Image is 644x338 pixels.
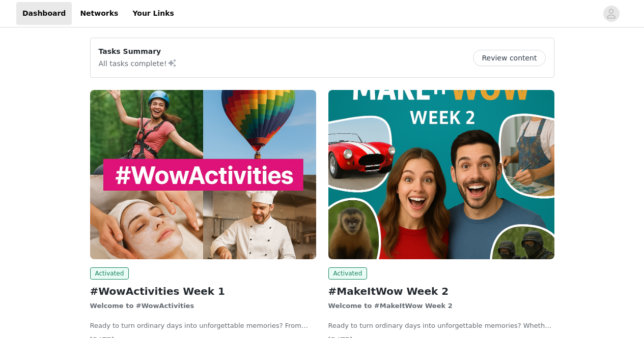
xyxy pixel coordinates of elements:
[90,267,129,280] span: Activated
[99,57,177,69] p: All tasks complete!
[328,90,554,259] img: wowcher.co.uk
[90,284,316,299] h2: #WowActivities Week 1
[328,302,453,310] strong: Welcome to #MakeItWow Week 2
[74,2,124,25] a: Networks
[90,90,316,259] img: wowcher.co.uk
[328,284,554,299] h2: #MakeItWow Week 2
[126,2,180,25] a: Your Links
[90,321,316,331] p: Ready to turn ordinary days into unforgettable memories? From heart-pumping adventures to relaxin...
[16,2,72,25] a: Dashboard
[90,302,194,310] strong: Welcome to #WowActivities
[473,50,545,66] button: Review content
[328,267,368,280] span: Activated
[606,6,616,22] div: avatar
[99,46,177,57] p: Tasks Summary
[328,321,554,331] p: Ready to turn ordinary days into unforgettable memories? Whether you’re chasing thrills, enjoying...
